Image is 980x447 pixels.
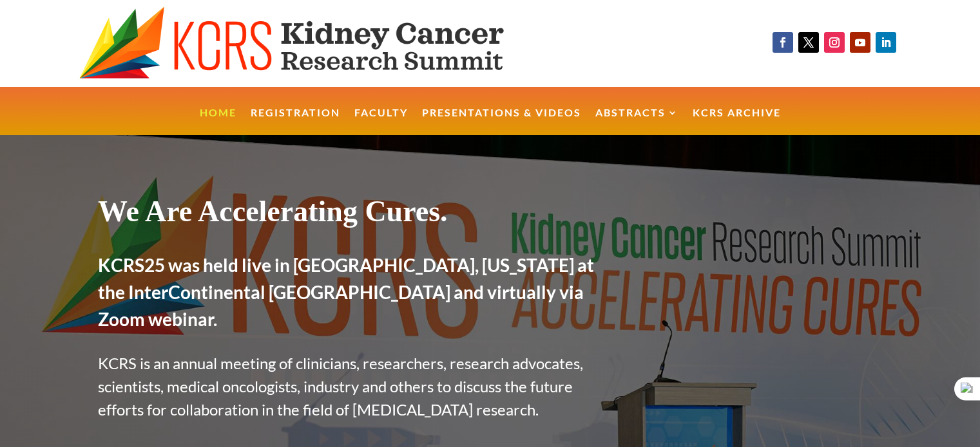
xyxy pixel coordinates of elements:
a: Follow on Instagram [824,32,845,53]
h2: KCRS25 was held live in [GEOGRAPHIC_DATA], [US_STATE] at the InterContinental [GEOGRAPHIC_DATA] a... [98,251,606,339]
a: Faculty [354,108,408,136]
a: Presentations & Videos [422,108,581,136]
p: KCRS is an annual meeting of clinicians, researchers, research advocates, scientists, medical onc... [98,352,606,421]
a: Follow on X [798,32,819,53]
img: KCRS generic logo wide [79,6,556,80]
a: Follow on Youtube [850,32,870,53]
h1: We Are Accelerating Cures. [98,194,606,235]
a: KCRS Archive [693,108,781,136]
a: Follow on Facebook [773,32,793,53]
a: Home [200,108,236,136]
a: Registration [251,108,340,136]
a: Follow on LinkedIn [876,32,896,53]
a: Abstracts [595,108,678,136]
